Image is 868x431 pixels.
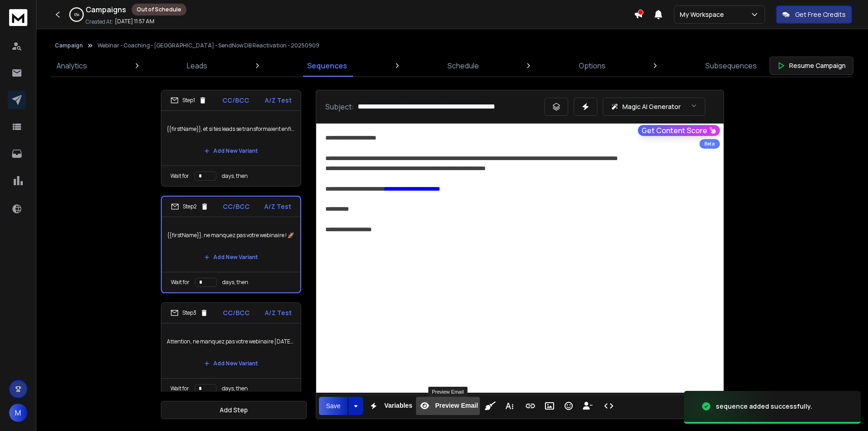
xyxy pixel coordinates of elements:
[416,397,480,415] button: Preview Email
[501,397,518,415] button: More Text
[167,329,295,354] p: Attention, ne manquez pas votre webinaire [DATE] ! 🚀
[170,172,189,180] p: Wait for
[600,397,617,415] button: Code View
[98,42,319,49] p: Webinar - Coaching - [GEOGRAPHIC_DATA] - SendNow DB Reactivation - 20250909
[442,55,484,77] a: Schedule
[622,102,681,111] p: Magic AI Generator
[222,279,248,286] p: days, then
[9,9,27,26] img: logo
[170,385,189,392] p: Wait for
[302,55,353,77] a: Sequences
[170,96,207,104] div: Step 1
[716,402,812,411] div: sequence added successfully.
[319,397,348,415] button: Save
[264,202,291,211] p: A/Z Test
[795,10,846,19] p: Get Free Credits
[428,387,467,397] div: Preview Email
[265,308,292,317] p: A/Z Test
[382,402,414,410] span: Variables
[86,4,126,15] h1: Campaigns
[115,18,154,25] p: [DATE] 11:57 AM
[51,55,92,77] a: Analytics
[222,96,249,105] p: CC/BCC
[365,397,414,415] button: Variables
[638,125,720,136] button: Get Content Score
[325,101,354,112] p: Subject:
[223,202,250,211] p: CC/BCC
[223,308,250,317] p: CC/BCC
[222,385,248,392] p: days, then
[700,55,762,77] a: Subsequences
[9,404,27,422] button: M
[197,354,265,373] button: Add New Variant
[86,18,113,26] p: Created At:
[167,223,295,248] p: {{firstName}}, ne manquez pas votre webinaire ! 🚀
[265,96,292,105] p: A/Z Test
[170,309,208,317] div: Step 3
[541,397,558,415] button: Insert Image (Ctrl+P)
[603,98,705,116] button: Magic AI Generator
[770,57,853,75] button: Resume Campaign
[197,142,265,160] button: Add New Variant
[161,302,301,399] li: Step3CC/BCCA/Z TestAttention, ne manquez pas votre webinaire [DATE] ! 🚀Add New VariantWait forday...
[705,60,757,71] p: Subsequences
[161,401,307,419] button: Add Step
[161,90,301,187] li: Step1CC/BCCA/Z Test{{firstName}}, et si tes leads se transformaient enfin en RDV qualifiés ?Add N...
[197,248,265,266] button: Add New Variant
[522,397,539,415] button: Insert Link (Ctrl+K)
[171,203,209,211] div: Step 2
[171,279,190,286] p: Wait for
[222,172,248,180] p: days, then
[55,42,83,49] button: Campaign
[579,397,596,415] button: Insert Unsubscribe Link
[307,60,347,71] p: Sequences
[579,60,606,71] p: Options
[56,60,87,71] p: Analytics
[167,116,295,142] p: {{firstName}}, et si tes leads se transformaient enfin en RDV qualifiés ?
[680,10,728,19] p: My Workspace
[699,139,720,149] div: Beta
[181,55,213,77] a: Leads
[447,60,479,71] p: Schedule
[74,12,79,17] p: 0 %
[161,196,301,293] li: Step2CC/BCCA/Z Test{{firstName}}, ne manquez pas votre webinaire ! 🚀Add New VariantWait fordays, ...
[560,397,577,415] button: Emoticons
[573,55,611,77] a: Options
[433,402,480,410] span: Preview Email
[776,5,852,24] button: Get Free Credits
[132,4,186,16] div: Out of Schedule
[187,60,207,71] p: Leads
[482,397,499,415] button: Clean HTML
